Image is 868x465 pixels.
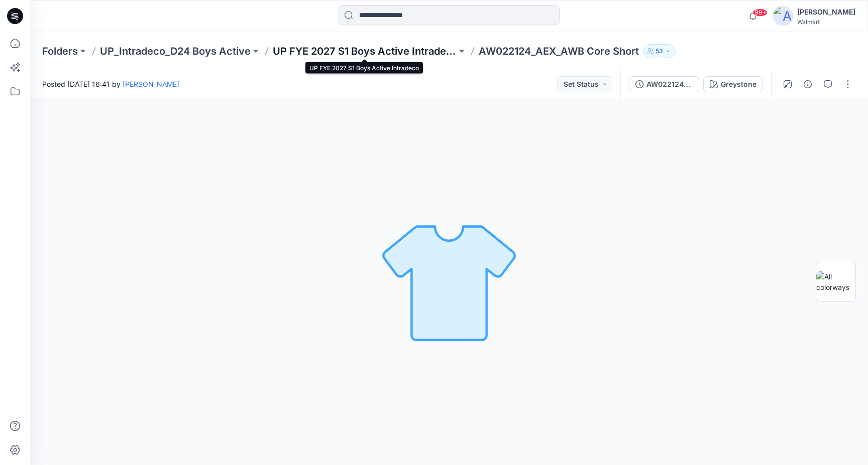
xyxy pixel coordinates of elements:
[646,79,693,90] div: AW022124_AEX_AWB Core Short
[100,44,251,58] a: UP_Intradeco_D24 Boys Active
[721,79,756,90] div: Greystone
[656,46,663,57] p: 53
[479,44,639,58] p: AW022124_AEX_AWB Core Short
[379,212,519,352] img: No Outline
[42,79,179,89] span: Posted [DATE] 16:41 by
[797,18,855,26] div: Walmart
[773,6,793,26] img: avatar
[643,44,676,58] button: 53
[816,271,855,292] img: All colorways
[42,44,78,58] a: Folders
[629,76,699,92] button: AW022124_AEX_AWB Core Short
[797,6,855,18] div: [PERSON_NAME]
[273,44,457,58] a: UP FYE 2027 S1 Boys Active Intradeco
[800,76,816,92] button: Details
[752,9,768,17] span: 99+
[703,76,763,92] button: Greystone
[123,80,179,88] a: [PERSON_NAME]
